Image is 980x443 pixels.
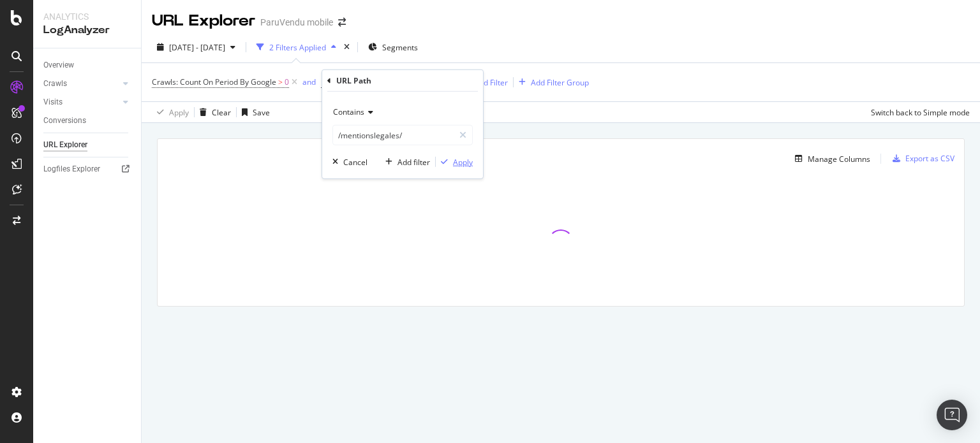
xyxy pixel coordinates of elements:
[808,154,870,164] div: Manage Columns
[43,59,74,72] div: Overview
[363,37,423,57] button: Segments
[866,102,970,122] button: Switch back to Simple mode
[169,107,189,118] div: Apply
[212,107,231,118] div: Clear
[269,42,326,53] div: 2 Filters Applied
[327,156,367,168] button: Cancel
[278,76,283,87] span: >
[43,96,63,109] div: Visits
[333,106,364,117] span: Contains
[152,76,276,87] span: Crawls: Count On Period By Google
[453,156,473,167] div: Apply
[43,59,132,72] a: Overview
[152,37,241,57] button: [DATE] - [DATE]
[302,76,316,88] button: and
[343,156,367,167] div: Cancel
[531,77,589,88] div: Add Filter Group
[152,10,255,32] div: URL Explorer
[43,114,86,127] div: Conversions
[514,75,589,90] button: Add Filter Group
[43,163,132,176] a: Logfiles Explorer
[169,42,225,53] span: [DATE] - [DATE]
[321,76,353,87] span: URL Path
[43,163,100,176] div: Logfiles Explorer
[43,77,119,91] a: Crawls
[336,75,371,86] div: URL Path
[195,102,231,122] button: Clear
[43,77,67,91] div: Crawls
[397,156,430,167] div: Add filter
[338,18,346,27] div: arrow-right-arrow-left
[43,10,131,23] div: Analytics
[253,107,270,118] div: Save
[43,114,132,127] a: Conversions
[790,151,870,166] button: Manage Columns
[251,37,341,57] button: 2 Filters Applied
[43,138,132,152] a: URL Explorer
[341,41,352,54] div: times
[474,77,508,88] div: Add Filter
[905,153,954,164] div: Export as CSV
[937,400,967,430] div: Open Intercom Messenger
[43,23,131,38] div: LogAnalyzer
[302,76,316,87] div: and
[382,42,418,53] span: Segments
[380,156,430,168] button: Add filter
[871,107,970,118] div: Switch back to Simple mode
[285,73,289,91] span: 0
[237,102,270,122] button: Save
[436,156,473,168] button: Apply
[152,102,189,122] button: Apply
[260,16,333,29] div: ParuVendu mobile
[43,138,87,152] div: URL Explorer
[887,149,954,169] button: Export as CSV
[43,96,119,109] a: Visits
